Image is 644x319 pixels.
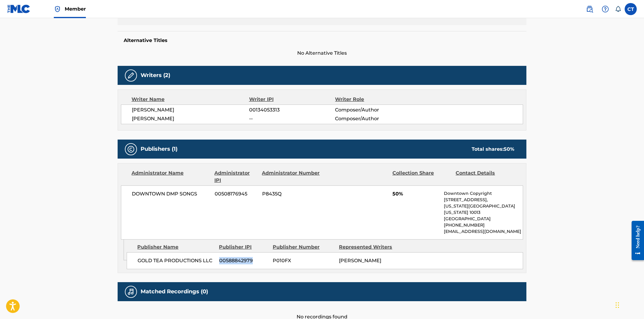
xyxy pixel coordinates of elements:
[249,106,335,114] span: 00134053313
[273,243,334,251] div: Publisher Number
[54,5,61,13] img: Top Rightsholder
[392,169,451,184] div: Collection Share
[138,257,215,264] span: GOLD TEA PRODUCTIONS LLC
[132,115,249,122] span: [PERSON_NAME]
[444,228,523,235] p: [EMAIL_ADDRESS][DOMAIN_NAME]
[219,257,268,264] span: 00588842979
[249,115,335,122] span: --
[141,288,208,295] h5: Matched Recordings (0)
[141,72,170,79] h5: Writers (2)
[456,169,514,184] div: Contact Details
[219,243,268,251] div: Publisher IPI
[273,257,334,264] span: P010FX
[627,216,644,265] iframe: Resource Center
[392,190,439,198] span: 50%
[262,169,320,184] div: Administrator Number
[335,115,413,122] span: Composer/Author
[141,146,177,153] h5: Publishers (1)
[137,243,214,251] div: Publisher Name
[132,190,210,198] span: DOWNTOWN DMP SONGS
[118,50,526,57] span: No Alternative Titles
[584,3,596,15] a: Public Search
[335,106,413,114] span: Composer/Author
[586,5,593,13] img: search
[444,216,523,222] p: [GEOGRAPHIC_DATA]
[444,190,523,197] p: Downtown Copyright
[504,146,514,152] span: 50 %
[215,190,258,198] span: 00508176945
[214,169,257,184] div: Administrator IPI
[444,203,523,216] p: [US_STATE][GEOGRAPHIC_DATA][US_STATE] 10013
[335,96,413,103] div: Writer Role
[339,258,381,263] span: [PERSON_NAME]
[262,190,321,198] span: P8435Q
[127,146,135,153] img: Publishers
[615,6,621,12] div: Notifications
[132,96,249,103] div: Writer Name
[599,3,611,15] div: Help
[127,288,135,295] img: Matched Recordings
[132,169,210,184] div: Administrator Name
[339,243,401,251] div: Represented Writers
[472,146,514,153] div: Total shares:
[124,37,520,43] h5: Alternative Titles
[65,5,86,12] span: Member
[127,72,135,79] img: Writers
[249,96,335,103] div: Writer IPI
[614,290,644,319] iframe: Chat Widget
[444,222,523,228] p: [PHONE_NUMBER]
[132,106,249,114] span: [PERSON_NAME]
[625,3,637,15] div: User Menu
[602,5,609,13] img: help
[7,5,31,13] img: MLC Logo
[616,296,619,314] div: Drag
[444,197,523,203] p: [STREET_ADDRESS],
